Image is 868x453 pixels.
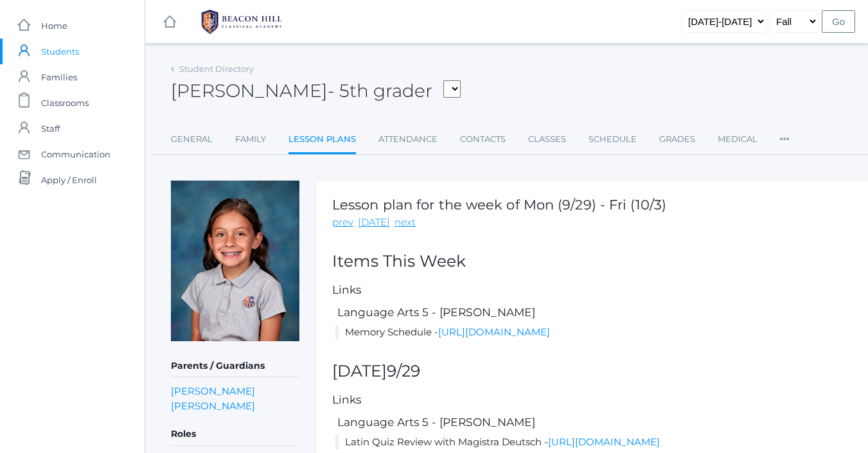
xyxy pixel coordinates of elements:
span: Classrooms [41,90,89,116]
a: Contacts [460,127,506,152]
a: General [171,127,213,152]
h5: Parents / Guardians [171,355,299,377]
a: prev [332,215,353,230]
h2: [PERSON_NAME] [171,81,461,101]
input: Go [822,10,855,33]
h5: Roles [171,423,299,445]
a: [PERSON_NAME] [171,384,255,398]
span: - 5th grader [328,80,432,102]
a: Classes [528,127,566,152]
h1: Lesson plan for the week of Mon (9/29) - Fri (10/3) [332,197,666,212]
a: Student Directory [179,64,254,74]
a: [URL][DOMAIN_NAME] [438,326,550,338]
a: Attendance [378,127,438,152]
span: Communication [41,141,111,167]
a: [DATE] [358,215,390,230]
span: Staff [41,116,60,141]
a: Lesson Plans [288,127,356,154]
span: Apply / Enroll [41,167,97,193]
a: [URL][DOMAIN_NAME] [548,436,660,448]
span: 9/29 [387,361,420,380]
span: Home [41,13,67,39]
img: Esperanza Ewing [171,181,299,341]
a: Medical [718,127,757,152]
a: Schedule [589,127,637,152]
span: Families [41,64,77,90]
img: 1_BHCALogos-05.png [193,6,290,38]
a: [PERSON_NAME] [171,398,255,413]
a: Family [235,127,266,152]
span: Students [41,39,79,64]
a: next [394,215,416,230]
a: Grades [659,127,695,152]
